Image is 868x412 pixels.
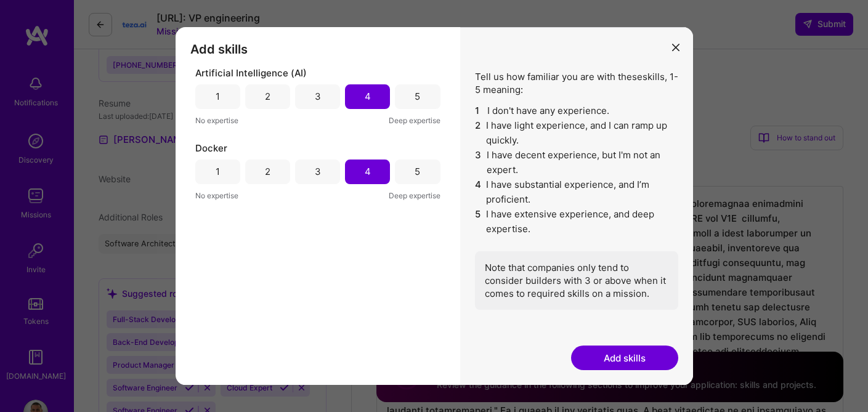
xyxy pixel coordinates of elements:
[475,177,678,207] li: I have substantial experience, and I’m proficient.
[475,177,482,207] span: 4
[365,165,371,178] div: 4
[265,165,270,178] div: 2
[415,90,420,103] div: 5
[389,189,440,202] span: Deep expertise
[475,148,678,177] li: I have decent experience, but I'm not an expert.
[475,148,482,177] span: 3
[195,189,238,202] span: No expertise
[475,118,678,148] li: I have light experience, and I can ramp up quickly.
[475,207,678,236] li: I have extensive experience, and deep expertise.
[475,70,678,310] div: Tell us how familiar you are with these skills , 1-5 meaning:
[475,118,482,148] span: 2
[190,42,445,57] h3: Add skills
[265,90,270,103] div: 2
[475,103,678,118] li: I don't have any experience.
[216,165,220,178] div: 1
[415,165,420,178] div: 5
[315,165,321,178] div: 3
[216,90,220,103] div: 1
[571,345,678,370] button: Add skills
[475,103,482,118] span: 1
[365,90,371,103] div: 4
[315,90,321,103] div: 3
[195,142,227,155] span: Docker
[389,114,440,127] span: Deep expertise
[475,251,678,310] div: Note that companies only tend to consider builders with 3 or above when it comes to required skil...
[195,67,307,79] span: Artificial Intelligence (AI)
[176,27,693,386] div: modal
[475,207,482,236] span: 5
[672,44,679,51] i: icon Close
[195,114,238,127] span: No expertise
